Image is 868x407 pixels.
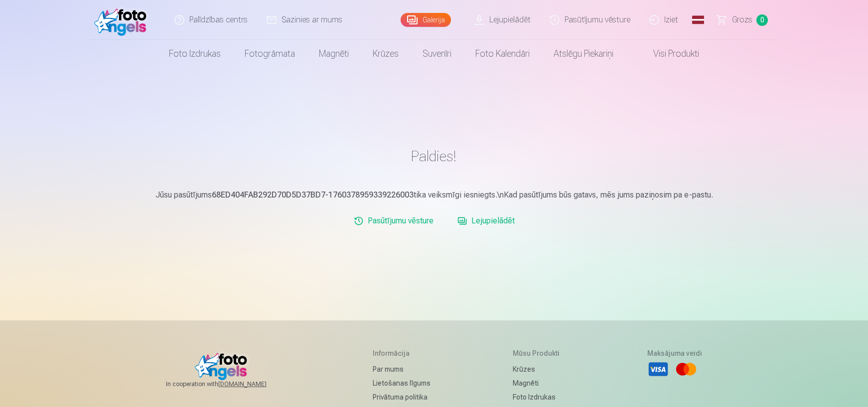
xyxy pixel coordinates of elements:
b: 68ED404FAB292D70D5D37BD7-1760378959339226003 [212,190,414,200]
a: Lietošanas līgums [373,376,431,390]
img: /fa1 [94,4,151,36]
li: Visa [647,358,669,380]
a: [DOMAIN_NAME] [218,380,290,388]
p: Jūsu pasūtījums tika veiksmīgi iesniegts.\nKad pasūtījums būs gatavs, mēs jums paziņosim pa e-pastu. [143,189,725,201]
a: Pasūtījumu vēsture [350,211,437,231]
h1: Paldies! [143,147,725,165]
h5: Mūsu produkti [513,348,565,358]
a: Krūzes [361,40,411,68]
li: Mastercard [675,358,697,380]
a: Fotogrāmata [233,40,307,68]
a: Atslēgu piekariņi [542,40,625,68]
h5: Informācija [373,348,431,358]
a: Krūzes [513,362,565,376]
span: Grozs [732,14,752,26]
a: Foto izdrukas [157,40,233,68]
h5: Maksājuma veidi [647,348,702,358]
span: In cooperation with [166,380,290,388]
a: Foto kalendāri [463,40,542,68]
a: Galerija [401,13,451,27]
a: Foto izdrukas [513,390,565,404]
a: Par mums [373,362,431,376]
a: Magnēti [307,40,361,68]
a: Privātuma politika [373,390,431,404]
a: Visi produkti [625,40,711,68]
a: Lejupielādēt [453,211,519,231]
span: 0 [756,14,768,26]
a: Magnēti [513,376,565,390]
a: Suvenīri [411,40,463,68]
